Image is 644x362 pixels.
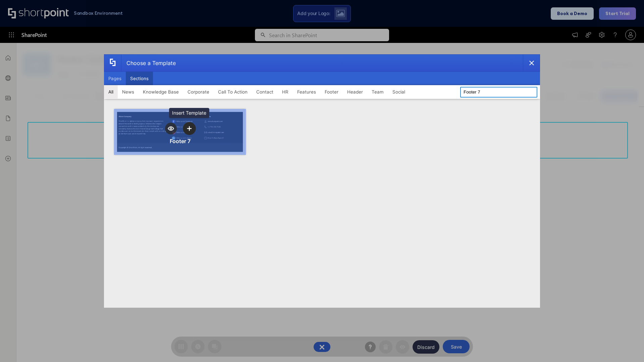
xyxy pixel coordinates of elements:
button: Call To Action [214,85,252,99]
button: Sections [126,72,153,85]
button: Team [367,85,388,99]
button: Footer [320,85,343,99]
button: Corporate [183,85,214,99]
iframe: Chat Widget [610,330,644,362]
button: All [104,85,118,99]
div: Footer 7 [170,138,191,144]
button: Knowledge Base [139,85,183,99]
div: template selector [104,54,540,308]
button: Pages [104,72,126,85]
button: Header [343,85,367,99]
button: Social [388,85,410,99]
button: HR [278,85,293,99]
button: News [118,85,139,99]
button: Contact [252,85,278,99]
input: Search [460,87,537,98]
div: Choose a Template [121,55,176,71]
button: Features [293,85,320,99]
